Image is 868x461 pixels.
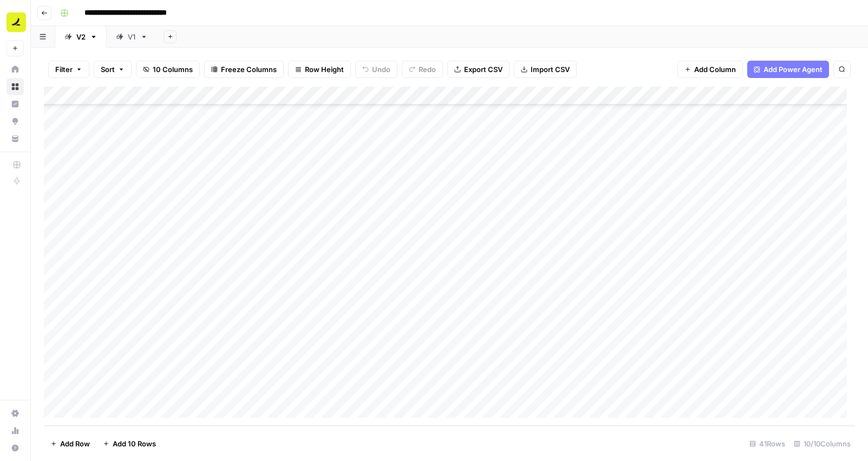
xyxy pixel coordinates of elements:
button: Import CSV [514,61,577,78]
a: Your Data [6,130,24,147]
a: Usage [6,422,24,439]
img: Ramp Logo [6,12,26,32]
a: Browse [6,78,24,95]
button: Export CSV [447,61,510,78]
span: Add Power Agent [763,64,823,75]
button: 10 Columns [136,61,200,78]
button: Filter [48,61,89,78]
span: Sort [101,64,115,75]
span: Import CSV [531,64,570,75]
a: V1 [107,26,157,48]
span: Redo [419,64,436,75]
button: Freeze Columns [204,61,284,78]
button: Help + Support [6,439,24,457]
a: Home [6,61,24,78]
span: Add Column [694,64,736,75]
span: Undo [372,64,390,75]
a: Opportunities [6,113,24,130]
button: Redo [402,61,443,78]
button: Add 10 Rows [96,435,162,452]
a: Settings [6,405,24,422]
button: Sort [94,61,132,78]
button: Add Power Agent [747,61,829,78]
div: 10/10 Columns [789,435,855,452]
span: 10 Columns [153,64,193,75]
span: Row Height [305,64,344,75]
button: Add Row [44,435,96,452]
button: Undo [355,61,397,78]
a: Insights [6,95,24,113]
span: Add Row [60,438,90,449]
span: Filter [55,64,73,75]
div: V2 [76,31,86,42]
button: Add Column [677,61,743,78]
a: V2 [55,26,107,48]
span: Export CSV [464,64,502,75]
div: V1 [128,31,136,42]
button: Workspace: Ramp [6,9,24,36]
span: Add 10 Rows [113,438,156,449]
span: Freeze Columns [221,64,277,75]
div: 41 Rows [745,435,789,452]
button: Row Height [288,61,351,78]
